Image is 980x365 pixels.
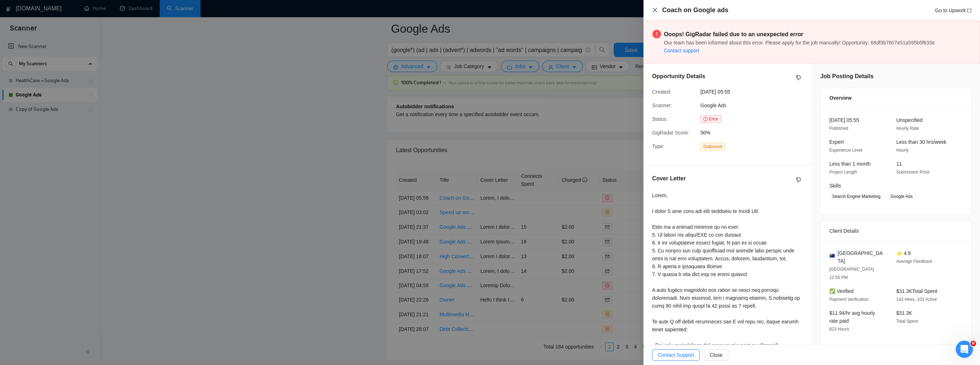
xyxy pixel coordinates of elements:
button: Contact Support [652,349,700,361]
span: dislike [796,75,801,81]
span: [GEOGRAPHIC_DATA] [837,249,885,265]
span: 9 [970,341,976,346]
span: 823 Hours [829,327,849,332]
span: Close [710,351,723,359]
h5: Cover Letter [652,174,686,183]
span: close [652,7,658,13]
span: dislike [796,177,801,183]
span: Our team has been informed about this error. Please apply for the job manually! Opportunity: 68df... [664,40,935,46]
span: 143 Hires, 103 Active [896,297,937,302]
span: [GEOGRAPHIC_DATA] 12:55 PM [829,267,874,280]
span: Google Ads [888,193,916,200]
span: $31.3K Total Spent [896,288,937,294]
span: Project Length [829,170,857,175]
span: Type: [652,143,664,149]
span: Google Ads [700,103,726,108]
span: exclamation-circle [652,30,661,38]
span: Submission Price [896,170,930,175]
div: Client Details [829,221,962,241]
span: Published [829,126,848,131]
button: Close [704,349,728,361]
span: Search Engine Marketing [829,193,883,200]
span: Hourly [896,148,909,153]
span: Unspecified [896,117,922,123]
span: [DATE] 05:55 [829,117,859,123]
span: Total Spent [896,319,918,324]
a: Contact support [664,48,699,53]
strong: Ooops! GigRadar failed due to an unexpected error [664,31,803,37]
h5: Job Posting Details [820,72,873,81]
span: GigRadar Score: [652,130,689,136]
h5: Opportunity Details [652,72,705,81]
span: Less than 30 hrs/week [896,139,946,145]
button: dislike [794,74,803,82]
span: Outbound [700,143,725,151]
span: Expert [829,139,844,145]
span: ✅ Verified [829,288,854,294]
h4: Coach on Google ads [662,6,728,15]
span: Hourly Rate [896,126,919,131]
span: Experience Level [829,148,862,153]
span: Scanner: [652,103,672,108]
span: Contact Support [658,351,694,359]
span: Error [700,115,721,123]
a: Go to Upworkexport [935,8,971,13]
span: Created: [652,89,671,95]
span: $31.3K [896,310,912,316]
span: exclamation-circle [703,117,708,121]
img: 🇦🇺 [830,253,835,258]
span: $11.94/hr avg hourly rate paid [829,310,875,324]
span: 11 [896,161,902,167]
span: Payment Verification [829,297,868,302]
span: Status: [652,116,668,122]
button: dislike [794,176,803,184]
span: ⭐ 4.9 [896,250,911,256]
span: Overview [829,94,851,102]
span: export [967,8,971,13]
span: Skills [829,183,841,189]
span: 50% [700,129,808,137]
iframe: Intercom live chat [956,341,973,358]
span: Less than 1 month [829,161,870,167]
span: Average Feedback [896,259,932,264]
span: [DATE] 05:55 [700,88,808,96]
button: Close [652,7,658,13]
